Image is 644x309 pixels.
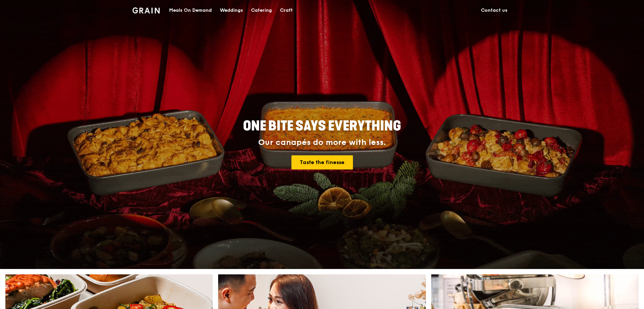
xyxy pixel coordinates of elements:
[132,7,160,13] img: Grain
[243,118,401,134] span: ONE BITE SAYS EVERYTHING
[280,0,293,21] div: Craft
[251,0,272,21] div: Catering
[276,0,297,21] a: Craft
[201,138,443,147] div: Our canapés do more with less.
[216,0,247,21] a: Weddings
[291,155,353,169] a: Taste the finesse
[477,0,512,21] a: Contact us
[220,0,243,21] div: Weddings
[169,0,212,21] div: Meals On Demand
[247,0,276,21] a: Catering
